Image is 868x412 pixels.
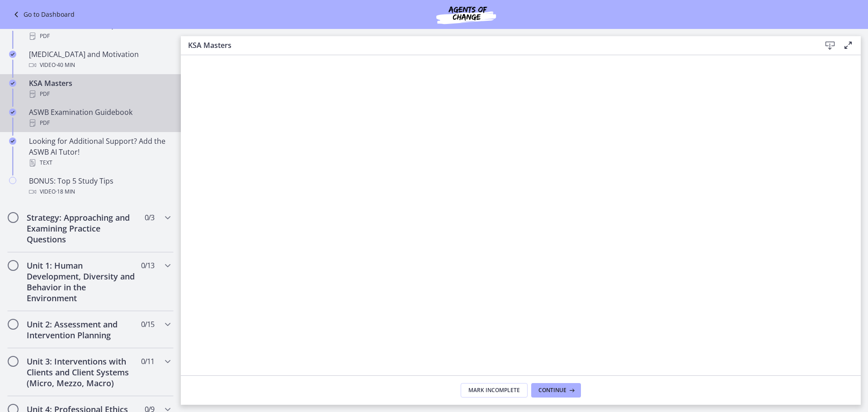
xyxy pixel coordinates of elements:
div: ASWB Examination Guidebook [29,107,170,128]
h2: Unit 3: Interventions with Clients and Client Systems (Micro, Mezzo, Macro) [27,356,137,388]
div: [MEDICAL_DATA] and Motivation [29,49,170,71]
div: PDF [29,118,170,128]
h2: Strategy: Approaching and Examining Practice Questions [27,212,137,245]
i: Completed [9,109,16,116]
img: Agents of Change [412,4,520,25]
span: Continue [538,387,566,394]
div: PDF [29,31,170,42]
span: · 40 min [56,60,75,71]
i: Completed [9,51,16,58]
h2: Unit 2: Assessment and Intervention Planning [27,319,137,341]
h2: Unit 1: Human Development, Diversity and Behavior in the Environment [27,260,137,303]
i: Completed [9,137,16,145]
div: Text [29,157,170,168]
div: BONUS: Top 5 Study Tips [29,175,170,197]
span: 0 / 11 [141,356,154,367]
button: Continue [531,383,581,398]
div: PDF [29,89,170,99]
span: 0 / 13 [141,260,154,271]
div: Video [29,186,170,197]
a: Go to Dashboard [11,9,75,20]
div: Video [29,60,170,71]
span: 0 / 3 [145,212,154,223]
h3: KSA Masters [188,40,807,51]
span: 0 / 15 [141,319,154,330]
button: Mark Incomplete [461,383,528,398]
span: · 18 min [56,186,75,197]
div: Back to Basics Practice Questions [29,20,170,42]
span: Mark Incomplete [468,387,520,394]
i: Completed [9,80,16,87]
div: KSA Masters [29,78,170,99]
div: Looking for Additional Support? Add the ASWB AI Tutor! [29,136,170,168]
